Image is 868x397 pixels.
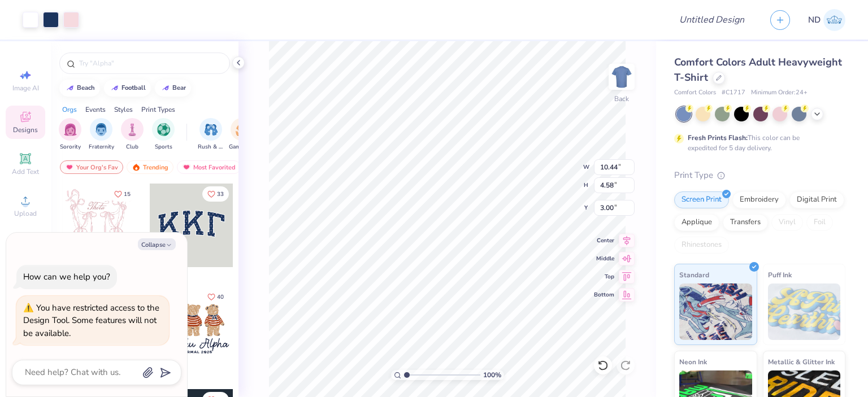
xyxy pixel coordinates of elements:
[114,104,133,115] div: Styles
[594,273,614,281] span: Top
[126,123,138,136] img: Club Image
[12,84,39,93] span: Image AI
[59,118,81,151] div: filter for Sorority
[722,88,745,98] span: # C1717
[806,214,833,231] div: Foil
[59,118,81,151] button: filter button
[202,289,229,304] button: Like
[674,169,845,182] div: Print Type
[723,214,768,231] div: Transfers
[688,133,827,153] div: This color can be expedited for 5 day delivery.
[95,123,107,136] img: Fraternity Image
[126,143,138,151] span: Club
[64,123,77,136] img: Sorority Image
[23,271,110,282] div: How can we help you?
[229,118,255,151] button: filter button
[751,88,808,98] span: Minimum Order: 24 +
[202,186,229,202] button: Like
[62,104,77,115] div: Orgs
[674,237,729,254] div: Rhinestones
[808,14,821,27] span: ND
[157,123,170,136] img: Sports Image
[132,163,141,171] img: trending.gif
[60,160,123,174] div: Your Org's Fav
[688,133,748,142] strong: Fresh Prints Flash:
[23,302,159,339] div: You have restricted access to the Design Tool. Some features will not be available.
[229,118,255,151] div: filter for Game Day
[198,118,224,151] div: filter for Rush & Bid
[121,118,144,151] div: filter for Club
[771,214,803,231] div: Vinyl
[121,85,146,91] div: football
[789,191,844,208] div: Digital Print
[674,88,716,98] span: Comfort Colors
[60,143,81,151] span: Sorority
[205,123,218,136] img: Rush & Bid Image
[77,85,95,91] div: beach
[610,66,633,88] img: Back
[768,269,792,281] span: Puff Ink
[110,85,119,91] img: trend_line.gif
[121,118,144,151] button: filter button
[65,163,74,171] img: most_fav.gif
[89,118,114,151] button: filter button
[182,163,191,171] img: most_fav.gif
[483,370,501,380] span: 100 %
[127,160,173,174] div: Trending
[13,125,38,134] span: Designs
[89,143,114,151] span: Fraternity
[172,85,186,91] div: bear
[89,118,114,151] div: filter for Fraternity
[594,291,614,299] span: Bottom
[85,104,106,115] div: Events
[104,80,151,97] button: football
[198,143,224,151] span: Rush & Bid
[768,283,841,340] img: Puff Ink
[124,191,131,197] span: 15
[152,118,175,151] button: filter button
[679,269,709,281] span: Standard
[66,85,75,91] img: trend_line.gif
[138,238,176,250] button: Collapse
[614,94,629,104] div: Back
[217,191,224,197] span: 33
[594,255,614,263] span: Middle
[161,85,170,91] img: trend_line.gif
[141,104,175,115] div: Print Types
[674,55,842,84] span: Comfort Colors Adult Heavyweight T-Shirt
[674,214,719,231] div: Applique
[198,118,224,151] button: filter button
[217,294,224,300] span: 40
[78,58,223,69] input: Try "Alpha"
[12,167,39,176] span: Add Text
[14,209,37,218] span: Upload
[155,143,172,151] span: Sports
[155,80,191,97] button: bear
[679,356,707,368] span: Neon Ink
[768,356,835,368] span: Metallic & Glitter Ink
[236,123,249,136] img: Game Day Image
[177,160,241,174] div: Most Favorited
[679,283,752,340] img: Standard
[732,191,786,208] div: Embroidery
[674,191,729,208] div: Screen Print
[808,9,845,31] a: ND
[823,9,845,31] img: Nikita Dekate
[59,80,100,97] button: beach
[594,237,614,245] span: Center
[109,186,136,202] button: Like
[152,118,175,151] div: filter for Sports
[670,8,753,31] input: Untitled Design
[229,143,255,151] span: Game Day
